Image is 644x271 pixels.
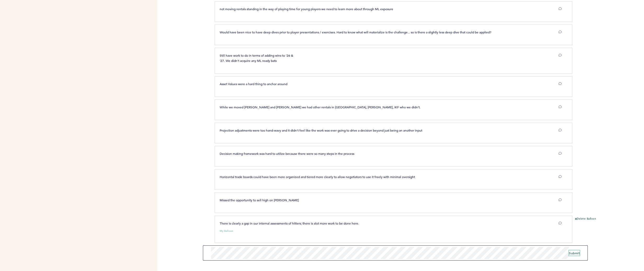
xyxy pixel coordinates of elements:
span: While we moved [PERSON_NAME] and [PERSON_NAME] we had other rentals in [GEOGRAPHIC_DATA], [PERSON... [220,105,420,109]
span: Still have work to do in terms of adding wins to '26 & '27. We didn't acquire any ML ready bats [220,53,294,63]
small: My Balloon [220,230,233,232]
button: Submit [569,250,580,256]
button: Delete Balloon [575,217,596,221]
span: Horizontal trade boards could have been more organized and tiered more clearly to allow negotiato... [220,175,415,179]
span: Submit [569,251,580,255]
span: Missed the opportunity to sell high on [PERSON_NAME] [220,198,299,202]
span: Projection adjustments were too hand-wavy and it didn't feel like the work was ever going to driv... [220,128,422,132]
span: Asset Values were a hard thing to anchor around [220,82,287,86]
span: There is clearly a gap in our internal assessments of hitters; there is alot more work to be done... [220,221,359,225]
span: not moving rentals standing in the way of playing time for young players we need to learn more ab... [220,7,393,11]
span: Would have been nice to have deep dives prior to player presentations / exercises. Hard to know w... [220,30,491,34]
span: Decision making framework was hard to utilize because there were so many steps in the process [220,151,354,156]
